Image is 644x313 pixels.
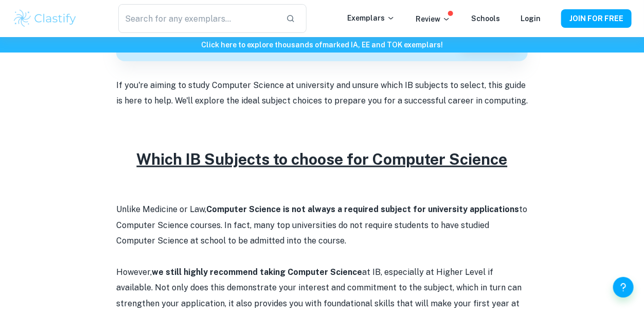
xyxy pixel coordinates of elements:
a: Login [521,14,541,23]
button: Help and Feedback [613,277,634,298]
strong: Computer Science is not always a required subject for university applications [206,204,519,214]
button: JOIN FOR FREE [561,9,632,28]
p: Exemplars [347,12,395,24]
img: Clastify logo [12,8,78,29]
a: Schools [471,14,500,23]
u: Which IB Subjects to choose for Computer Science [137,150,508,168]
h6: Click here to explore thousands of marked IA, EE and TOK exemplars ! [2,39,642,50]
p: If you're aiming to study Computer Science at university and unsure which IB subjects to select, ... [116,78,528,109]
p: Review [416,13,451,25]
p: Unlike Medicine or Law, to Computer Science courses. In fact, many top universities do not requir... [116,202,528,249]
input: Search for any exemplars... [118,4,278,33]
strong: we still highly recommend taking Computer Science [152,267,362,277]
